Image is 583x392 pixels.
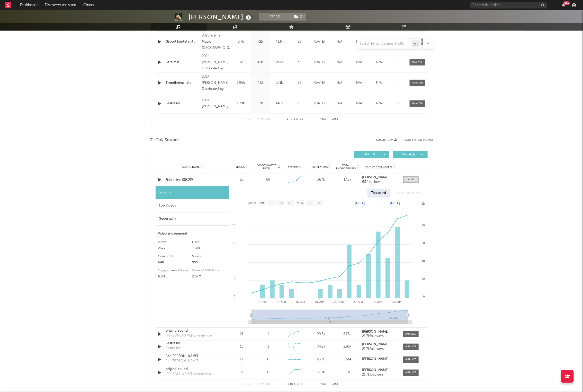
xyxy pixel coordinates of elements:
[423,295,425,298] text: 0
[267,332,269,337] div: 1
[290,383,293,386] span: to
[336,370,360,375] div: 801
[354,151,389,158] button: UGC(7)
[158,245,192,251] div: 267k
[166,328,220,333] a: original sound
[390,201,400,205] text: [DATE]
[362,369,389,372] strong: [PERSON_NAME]
[311,165,328,169] span: Total Views
[158,231,226,237] div: Video Engagement
[311,80,328,86] div: [DATE]
[336,344,360,350] div: 2.95k
[315,300,324,303] text: 18. Aug
[362,373,398,377] div: 21.7k followers
[202,74,230,92] div: 2024 [PERSON_NAME]. Distributed by ADA Nordic - A division of Warner Music Group
[236,165,245,169] span: Videos
[189,13,253,21] div: [PERSON_NAME]
[373,300,382,303] text: 24. Aug
[271,101,288,106] div: 140k
[376,138,397,142] button: Export CSV
[309,357,333,362] div: 53.3k
[362,335,398,338] div: 21.7k followers
[362,343,398,347] a: [PERSON_NAME]
[234,277,235,280] text: 4
[393,151,428,158] button: Official(1)
[192,267,226,274] div: Views / 1000 Posts
[269,201,273,205] text: 1m
[320,118,327,120] button: Next
[331,80,348,86] div: N/A
[166,101,200,106] div: Søstra mi
[336,332,360,337] div: 5.78k
[256,164,277,170] span: Videos (last 7 days)
[230,357,254,362] div: 17
[192,253,226,259] div: Shares
[166,80,200,86] a: Trondheimsnatt
[362,176,398,179] a: [PERSON_NAME]
[252,101,269,106] div: 278
[166,346,180,351] div: Søstra mi
[156,199,229,212] div: Top Videos
[291,13,307,21] span: ( 2 )
[259,13,291,21] button: Track
[336,357,360,362] div: 2.66k
[291,13,306,21] button: (2)
[362,358,398,361] a: [PERSON_NAME]
[297,201,303,205] text: YTD
[252,60,269,65] div: 428
[271,60,288,65] div: 214k
[150,137,180,143] span: TikTok Sounds
[271,80,288,86] div: 171k
[266,177,270,182] div: 69
[234,295,235,298] text: 0
[397,139,433,142] button: + Add TikTok Sound
[371,80,388,86] div: N/A
[332,383,339,386] button: Last
[232,224,235,227] text: 16
[355,201,365,205] text: [DATE]
[470,2,547,8] input: Search for artists
[308,201,311,205] text: 1y
[362,176,389,179] strong: [PERSON_NAME]
[309,177,333,182] div: 267k
[166,60,200,65] a: Bare min
[267,357,269,362] div: 0
[382,201,385,205] text: →
[158,274,192,280] div: 6.6%
[367,189,390,198] div: This sound
[267,370,269,375] div: 0
[362,348,398,351] div: 21.7k followers
[166,367,220,372] a: original sound
[260,201,264,205] text: 1w
[281,116,309,122] div: 1 5 15
[230,344,254,350] div: 15
[230,370,254,375] div: 3
[351,80,368,86] div: N/A
[202,33,230,51] div: 2025 Warner Music [GEOGRAPHIC_DATA]
[296,118,299,120] span: of
[291,101,309,106] div: 25
[288,201,292,205] text: 6m
[192,259,226,266] div: 999
[166,359,199,364] div: Før [PERSON_NAME]
[233,101,249,106] div: 1.79k
[158,239,192,245] div: Views
[166,333,212,338] div: [PERSON_NAME] sommervise
[166,341,220,346] a: Søstra mi
[252,80,269,86] div: 422
[562,3,566,7] button: 99+
[257,300,266,303] text: 12. Aug
[248,201,256,205] text: Zoom
[362,180,398,184] div: 63.2k followers
[421,241,425,245] text: 60
[563,1,570,5] div: 99 +
[166,354,220,359] a: Før [PERSON_NAME]
[158,259,192,266] div: 648
[402,139,433,142] button: + Add TikTok Sound
[317,201,320,205] text: All
[357,42,412,46] input: Search by song name or URL
[311,101,328,106] div: [DATE]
